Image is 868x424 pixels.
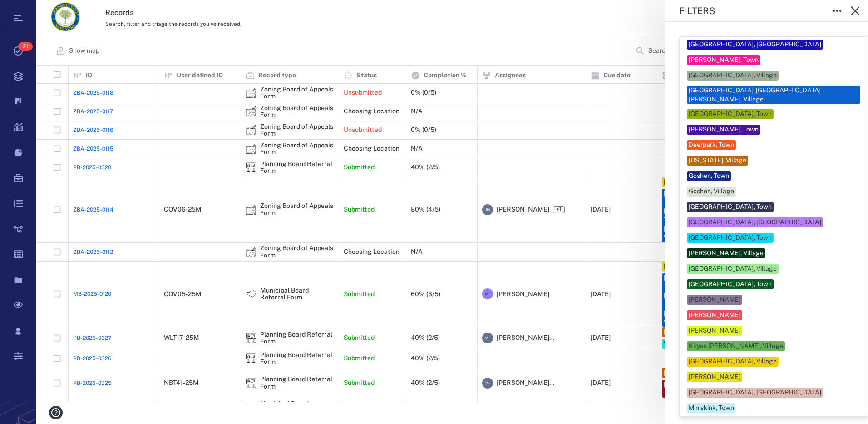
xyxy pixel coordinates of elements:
[689,233,772,242] div: [GEOGRAPHIC_DATA], Town
[689,218,821,227] div: [GEOGRAPHIC_DATA], [GEOGRAPHIC_DATA]
[689,326,740,335] div: [PERSON_NAME]
[689,357,777,366] div: [GEOGRAPHIC_DATA], Village
[689,86,858,104] div: [GEOGRAPHIC_DATA]-[GEOGRAPHIC_DATA][PERSON_NAME], Village
[689,342,783,351] div: Kiryas [PERSON_NAME], Village
[689,125,759,134] div: [PERSON_NAME], Town
[689,404,734,413] div: Miniskink, Town
[689,373,740,382] div: [PERSON_NAME]
[689,172,729,181] div: Goshen, Town
[689,110,772,119] div: [GEOGRAPHIC_DATA], Town
[689,264,777,273] div: [GEOGRAPHIC_DATA], Village
[689,141,734,150] div: Deerpark, Town
[689,187,734,196] div: Goshen, Village
[689,40,821,49] div: [GEOGRAPHIC_DATA], [GEOGRAPHIC_DATA]
[689,280,772,289] div: [GEOGRAPHIC_DATA], Town
[689,249,764,258] div: [PERSON_NAME], Village
[689,56,759,65] div: [PERSON_NAME], Town
[689,71,777,80] div: [GEOGRAPHIC_DATA], Village
[689,311,740,320] div: [PERSON_NAME]
[689,156,746,165] div: [US_STATE], Village
[20,6,39,15] span: Help
[689,202,772,212] div: [GEOGRAPHIC_DATA], Town
[689,295,740,304] div: [PERSON_NAME]
[689,388,821,397] div: [GEOGRAPHIC_DATA], [GEOGRAPHIC_DATA]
